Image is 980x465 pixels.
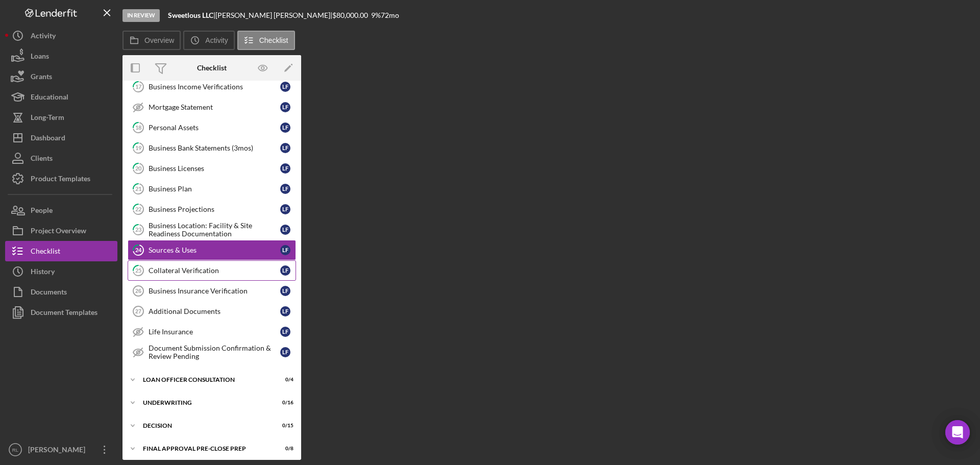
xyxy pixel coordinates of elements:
[135,206,141,212] tspan: 22
[149,124,280,132] div: Personal Assets
[128,117,296,138] a: 18Personal AssetsLF
[5,168,117,189] button: Product Templates
[135,288,141,294] tspan: 26
[149,103,280,111] div: Mortgage Statement
[135,165,142,172] tspan: 20
[128,199,296,219] a: 22Business ProjectionsLF
[215,11,332,19] div: [PERSON_NAME] [PERSON_NAME] |
[5,87,117,107] button: Educational
[237,31,295,50] button: Checklist
[128,158,296,179] a: 20Business LicensesLF
[128,179,296,199] a: 21Business PlanLF
[275,423,293,429] div: 0 / 15
[144,36,174,44] label: Overview
[280,184,290,194] div: L F
[31,261,55,284] div: History
[5,241,117,261] button: Checklist
[135,83,142,90] tspan: 17
[12,447,19,453] text: RL
[122,31,181,50] button: Overview
[143,377,268,383] div: Loan Officer Consultation
[275,400,293,406] div: 0 / 16
[5,148,117,168] button: Clients
[149,328,280,336] div: Life Insurance
[945,420,970,445] div: Open Intercom Messenger
[31,302,97,325] div: Document Templates
[31,128,65,151] div: Dashboard
[128,342,296,362] a: Document Submission Confirmation & Review PendingLF
[280,327,290,337] div: L F
[128,281,296,301] a: 26Business Insurance VerificationLF
[5,282,117,302] button: Documents
[31,168,90,191] div: Product Templates
[280,102,290,112] div: L F
[5,200,117,221] button: People
[280,286,290,296] div: L F
[122,9,160,22] div: In Review
[280,204,290,214] div: L F
[135,247,142,253] tspan: 24
[280,123,290,133] div: L F
[149,144,280,152] div: Business Bank Statements (3mos)
[149,205,280,213] div: Business Projections
[128,260,296,281] a: 25Collateral VerificationLF
[197,64,227,72] div: Checklist
[135,267,141,274] tspan: 25
[31,221,86,243] div: Project Overview
[5,221,117,241] button: Project Overview
[128,138,296,158] a: 19Business Bank Statements (3mos)LF
[149,287,280,295] div: Business Insurance Verification
[31,282,67,305] div: Documents
[31,107,64,130] div: Long-Term
[280,306,290,316] div: L F
[5,26,117,46] a: Activity
[31,87,68,110] div: Educational
[149,83,280,91] div: Business Income Verifications
[5,107,117,128] button: Long-Term
[149,344,280,360] div: Document Submission Confirmation & Review Pending
[135,185,141,192] tspan: 21
[149,307,280,315] div: Additional Documents
[280,225,290,235] div: L F
[31,66,52,89] div: Grants
[205,36,228,44] label: Activity
[183,31,234,50] button: Activity
[149,185,280,193] div: Business Plan
[5,66,117,87] button: Grants
[149,266,280,275] div: Collateral Verification
[168,11,215,19] div: |
[259,36,288,44] label: Checklist
[280,265,290,276] div: L F
[149,222,280,238] div: Business Location: Facility & Site Readiness Documentation
[143,400,268,406] div: Underwriting
[168,11,213,19] b: Sweetlous LLC
[128,77,296,97] a: 17Business Income VerificationsLF
[135,144,142,151] tspan: 19
[280,245,290,255] div: L F
[280,163,290,174] div: L F
[128,219,296,240] a: 23Business Location: Facility & Site Readiness DocumentationLF
[149,164,280,173] div: Business Licenses
[332,11,371,19] div: $80,000.00
[128,301,296,322] a: 27Additional DocumentsLF
[5,302,117,323] button: Document Templates
[128,97,296,117] a: Mortgage StatementLF
[381,11,399,19] div: 72 mo
[5,128,117,148] button: Dashboard
[5,46,117,66] button: Loans
[135,308,141,314] tspan: 27
[280,82,290,92] div: L F
[31,200,53,223] div: People
[5,439,117,460] button: RL[PERSON_NAME]
[275,446,293,452] div: 0 / 8
[5,261,117,282] a: History
[31,46,49,69] div: Loans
